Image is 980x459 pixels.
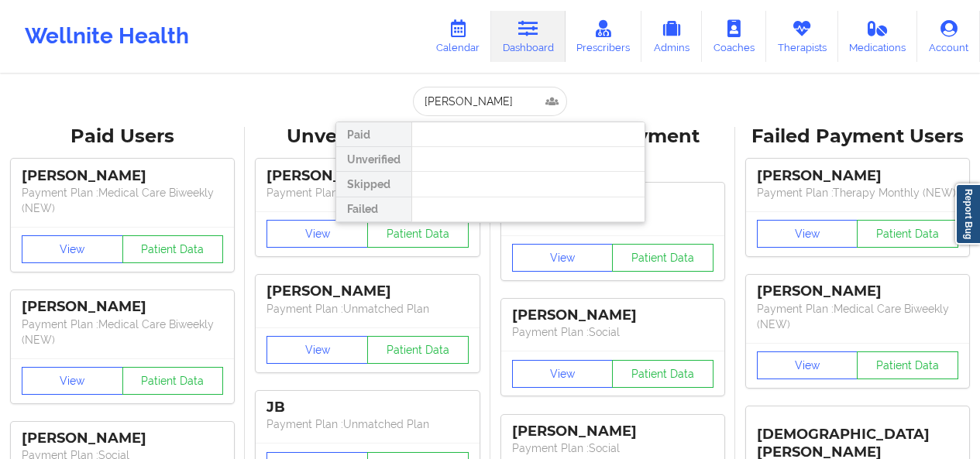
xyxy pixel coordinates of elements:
div: Unverified [336,147,411,172]
button: Patient Data [367,220,469,248]
p: Payment Plan : Medical Care Biweekly (NEW) [757,301,958,332]
button: View [22,367,123,395]
p: Payment Plan : Unmatched Plan [266,185,468,200]
p: Payment Plan : Medical Care Biweekly (NEW) [22,185,223,216]
div: JB [266,399,468,416]
button: Patient Data [857,220,958,248]
a: Report Bug [955,183,980,245]
div: [PERSON_NAME] [512,423,714,440]
a: Therapists [766,11,838,62]
button: Patient Data [122,235,224,263]
button: Patient Data [367,336,469,364]
button: Patient Data [612,360,714,388]
button: View [757,220,858,248]
div: [PERSON_NAME] [757,283,958,300]
div: [PERSON_NAME] [266,167,468,185]
a: Coaches [702,11,766,62]
div: Unverified Users [256,125,479,149]
a: Calendar [425,11,491,62]
a: Admins [641,11,702,62]
button: View [512,360,614,388]
div: Paid Users [11,125,234,149]
button: Patient Data [857,351,958,379]
button: View [512,244,614,272]
button: Patient Data [122,367,224,395]
a: Prescribers [566,11,642,62]
a: Account [917,11,980,62]
button: View [22,235,123,263]
p: Payment Plan : Therapy Monthly (NEW) [757,185,958,200]
button: View [266,220,368,248]
p: Payment Plan : Social [512,324,714,340]
button: View [266,336,368,364]
a: Medications [838,11,918,62]
p: Payment Plan : Medical Care Biweekly (NEW) [22,317,223,348]
div: [PERSON_NAME] [266,283,468,300]
p: Payment Plan : Unmatched Plan [266,416,468,432]
div: Skipped [336,172,411,197]
p: Payment Plan : Unmatched Plan [266,301,468,317]
button: View [757,351,858,379]
a: Dashboard [491,11,566,62]
p: Payment Plan : Social [512,440,714,456]
div: Failed [336,197,411,222]
div: Paid [336,122,411,147]
div: [PERSON_NAME] [757,167,958,185]
button: Patient Data [612,244,714,272]
div: [PERSON_NAME] [22,167,223,185]
div: [PERSON_NAME] [512,307,714,324]
div: [PERSON_NAME] [22,430,223,447]
div: [PERSON_NAME] [22,298,223,316]
div: Failed Payment Users [746,125,969,149]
